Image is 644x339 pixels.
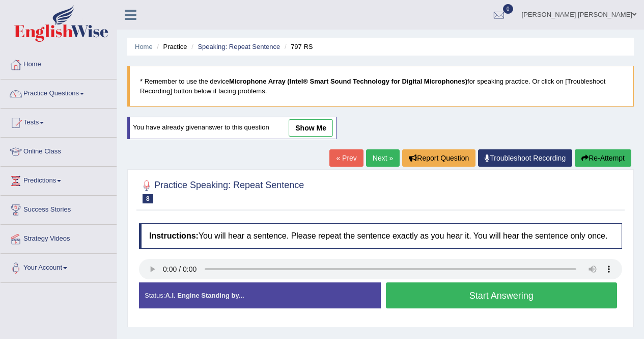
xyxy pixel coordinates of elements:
[402,149,475,167] button: Report Question
[503,4,513,14] span: 0
[575,149,631,167] button: Re-Attempt
[478,149,572,167] a: Troubleshoot Recording
[149,231,199,240] b: Instructions:
[289,119,333,137] a: show me
[135,43,153,50] a: Home
[143,194,153,203] span: 8
[1,254,117,279] a: Your Account
[1,50,117,76] a: Home
[386,282,618,308] button: Start Answering
[139,223,622,249] h4: You will hear a sentence. Please repeat the sentence exactly as you hear it. You will hear the se...
[329,149,363,167] a: « Prev
[1,80,117,105] a: Practice Questions
[229,77,467,85] b: Microphone Array (Intel® Smart Sound Technology for Digital Microphones)
[198,43,280,50] a: Speaking: Repeat Sentence
[154,42,187,51] li: Practice
[1,225,117,250] a: Strategy Videos
[139,178,304,203] h2: Practice Speaking: Repeat Sentence
[282,42,313,51] li: 797 RS
[1,138,117,163] a: Online Class
[366,149,400,167] a: Next »
[127,66,634,107] blockquote: * Remember to use the device for speaking practice. Or click on [Troubleshoot Recording] button b...
[1,196,117,221] a: Success Stories
[1,109,117,134] a: Tests
[127,117,337,139] div: You have already given answer to this question
[1,167,117,192] a: Predictions
[139,282,381,308] div: Status:
[165,292,244,299] strong: A.I. Engine Standing by...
